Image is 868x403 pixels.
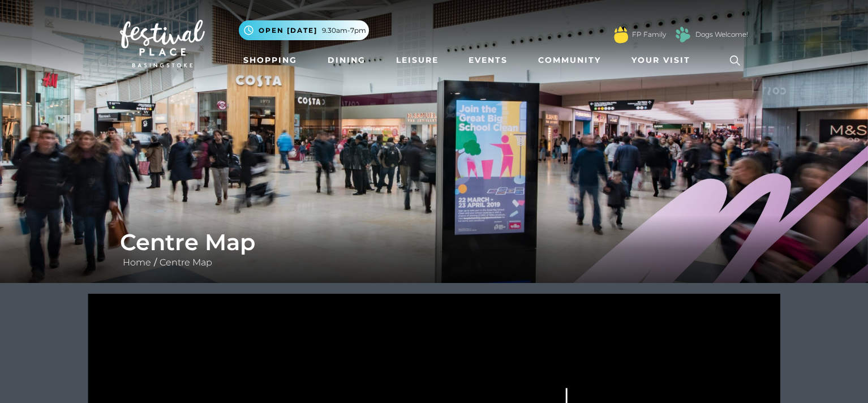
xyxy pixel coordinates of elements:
[695,29,748,40] a: Dogs Welcome!
[392,50,443,71] a: Leisure
[534,50,605,71] a: Community
[322,25,366,36] span: 9.30am-7pm
[627,50,701,71] a: Your Visit
[120,20,205,67] img: Festival Place Logo
[323,50,370,71] a: Dining
[239,20,369,40] button: Open [DATE] 9.30am-7pm
[157,257,215,268] a: Centre Map
[120,229,748,256] h1: Centre Map
[259,25,317,36] span: Open [DATE]
[111,229,757,269] div: /
[464,50,512,71] a: Events
[632,29,666,40] a: FP Family
[239,50,302,71] a: Shopping
[631,54,690,66] span: Your Visit
[120,257,154,268] a: Home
